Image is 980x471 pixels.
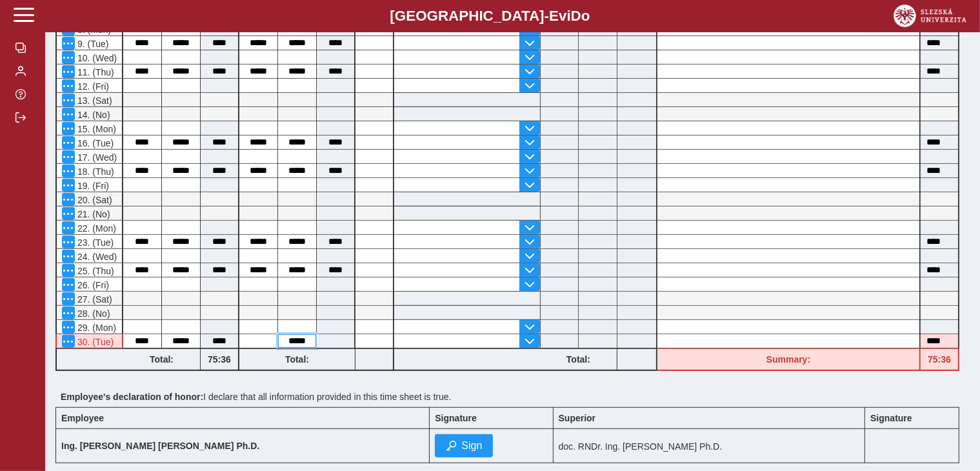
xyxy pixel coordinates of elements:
[435,413,477,423] font: Signature
[62,278,75,291] button: Menu
[77,81,109,92] font: 12. (Fri)
[77,39,109,49] font: 9. (Tue)
[62,221,75,234] button: Menu
[77,124,116,134] font: 15. (Mon)
[559,441,723,452] font: doc. RNDr. Ing. [PERSON_NAME] Ph.D.
[150,354,174,365] font: Total:
[77,152,117,163] font: 17. (Wed)
[62,79,75,92] button: Menu
[766,354,810,365] font: Summary:
[545,8,549,24] font: -
[77,294,112,305] font: 27. (Sat)
[581,8,590,24] font: o
[55,334,123,348] div: Přestávka v práci na jídlo a oddech nesmí být čerpána na konci pracovní směny.
[62,108,75,121] button: Menu
[77,237,114,248] font: 23. (Tue)
[657,348,921,371] div: Fond pracovní doby (70:24 h) a součet hodin (70:54 h) se neshodují!
[62,335,75,348] button: Menu
[208,354,231,365] font: 75:36
[77,266,114,276] font: 25. (Thu)
[61,392,203,402] font: Employee's declaration of honor:
[870,413,912,423] font: Signature
[77,138,114,148] font: 16. (Tue)
[62,37,75,50] button: Menu
[62,321,75,334] button: Menu
[77,252,117,262] font: 24. (Wed)
[61,413,104,423] font: Employee
[390,8,544,24] font: [GEOGRAPHIC_DATA]
[62,264,75,277] button: Menu
[62,94,75,106] button: Menu
[62,193,75,206] button: Menu
[77,337,114,347] font: 30. (Tue)
[928,354,951,365] font: 75:36
[77,53,117,63] font: 10. (Wed)
[62,235,75,248] button: Menu
[77,95,112,106] font: 13. (Sat)
[62,122,75,135] button: Menu
[77,223,116,234] font: 22. (Mon)
[285,354,309,365] font: Total:
[62,150,75,163] button: Menu
[62,136,75,149] button: Menu
[77,308,110,319] font: 28. (No)
[571,8,581,24] font: D
[435,434,493,457] button: Sign
[921,348,959,371] div: Fond pracovní doby (70:24 h) a součet hodin (70:54 h) se neshodují!
[77,166,114,177] font: 18. (Thu)
[77,25,111,35] font: 8. (Mon)
[77,67,114,77] font: 11. (Thu)
[77,110,110,120] font: 14. (No)
[62,51,75,64] button: Menu
[62,207,75,220] button: Menu
[894,5,966,27] img: logo_web_su.png
[203,392,451,402] font: I declare that all information provided in this time sheet is true.
[77,280,109,290] font: 26. (Fri)
[461,440,482,451] font: Sign
[62,250,75,263] button: Menu
[559,413,596,423] font: Superior
[62,65,75,78] button: Menu
[62,179,75,192] button: Menu
[62,306,75,319] button: Menu
[77,323,116,333] font: 29. (Mon)
[77,209,110,219] font: 21. (No)
[566,354,590,365] font: Total:
[62,165,75,177] button: Menu
[61,441,259,451] font: Ing. [PERSON_NAME] [PERSON_NAME] Ph.D.
[77,181,109,191] font: 19. (Fri)
[77,195,112,205] font: 20. (Sat)
[549,8,571,24] font: Evi
[62,292,75,305] button: Menu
